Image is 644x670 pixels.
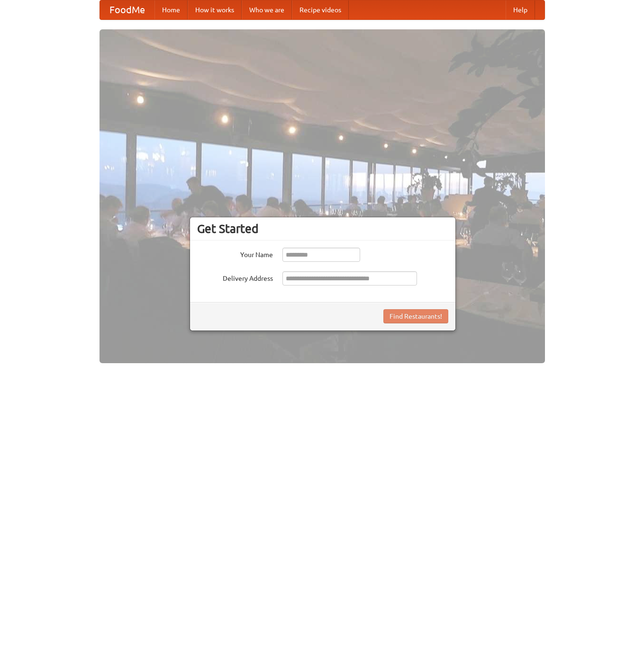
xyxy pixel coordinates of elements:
[197,271,273,283] label: Delivery Address
[100,0,154,19] a: FoodMe
[383,309,448,323] button: Find Restaurants!
[197,222,448,236] h3: Get Started
[197,248,273,259] label: Your Name
[188,0,242,19] a: How it works
[506,0,535,19] a: Help
[242,0,292,19] a: Who we are
[292,0,349,19] a: Recipe videos
[154,0,188,19] a: Home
